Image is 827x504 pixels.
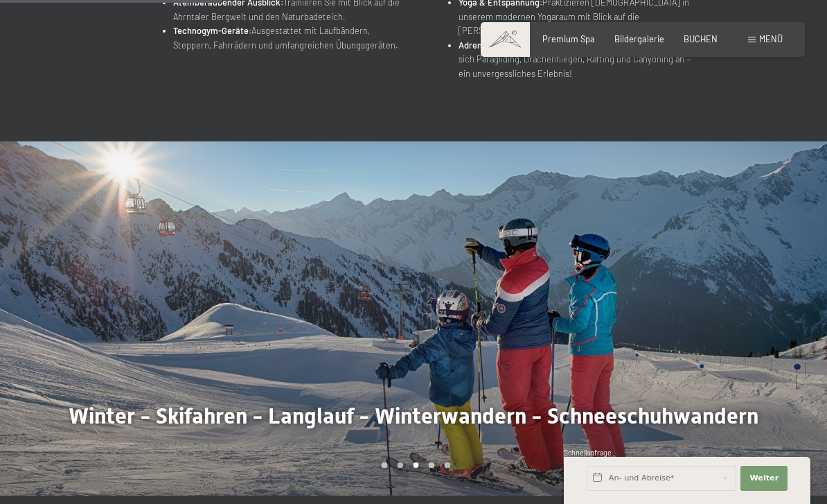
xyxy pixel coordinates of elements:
[397,462,403,469] div: Carousel Page 2
[459,38,691,80] li: Für Abenteuerlustige bieten sich Paragliding, Drachenfliegen, Rafting und Canyoning an – ein unve...
[413,462,419,469] div: Carousel Page 3 (Current Slide)
[740,466,788,491] button: Weiter
[542,33,595,44] a: Premium Spa
[377,462,451,469] div: Carousel Pagination
[173,25,251,36] strong: Technogym-Geräte:
[429,462,435,469] div: Carousel Page 4
[759,33,783,44] span: Menü
[445,462,451,469] div: Carousel Page 5
[564,449,612,457] span: Schnellanfrage
[459,40,569,51] strong: Adrenalinreiche Sportarten:
[382,462,388,469] div: Carousel Page 1
[684,33,718,44] a: BUCHEN
[614,33,664,44] a: Bildergalerie
[749,473,779,484] span: Weiter
[173,24,405,52] li: Ausgestattet mit Laufbändern, Steppern, Fahrrädern und umfangreichen Übungsgeräten.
